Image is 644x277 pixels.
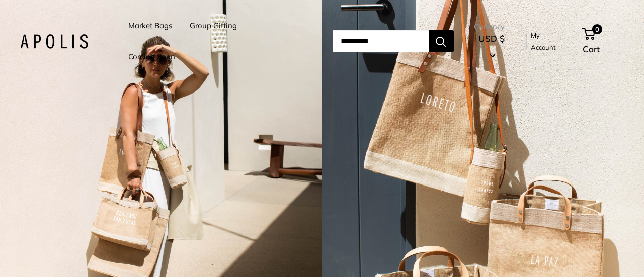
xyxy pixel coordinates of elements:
button: Search [429,30,454,52]
span: 0 [592,24,602,34]
span: Currency [474,20,509,34]
input: Search... [333,30,429,52]
a: Market Bags [128,19,172,33]
a: My Account [531,29,565,54]
img: Apolis [20,34,88,49]
a: Group Gifting [190,19,237,33]
a: 0 Cart [583,25,624,57]
span: USD $ [478,33,505,44]
button: USD $ [474,31,509,63]
span: Cart [583,44,600,54]
a: Coming Soon [128,50,175,64]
